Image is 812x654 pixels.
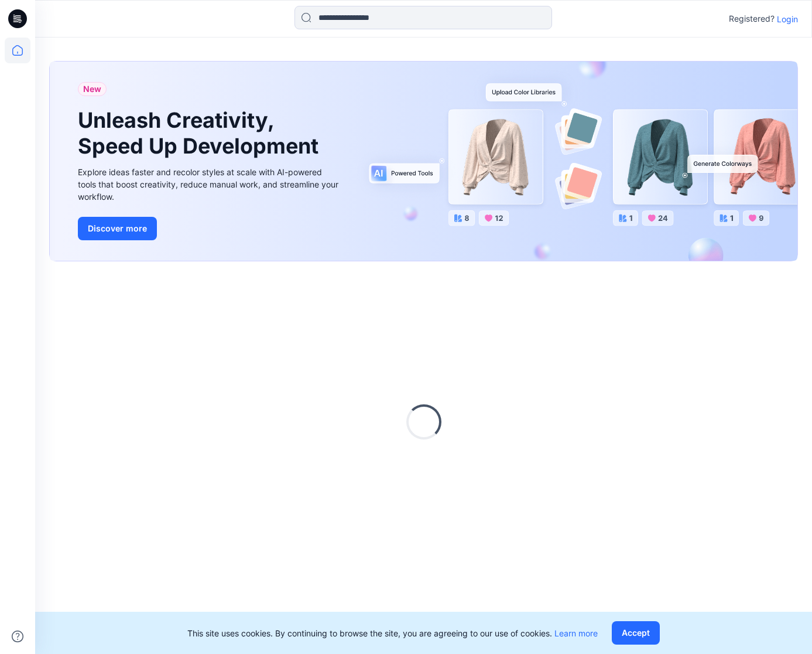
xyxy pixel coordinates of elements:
h1: Unleash Creativity, Speed Up Development [78,108,324,158]
p: This site uses cookies. By continuing to browse the site, you are agreeing to our use of cookies. [187,627,598,639]
a: Learn more [554,628,598,638]
div: Explore ideas faster and recolor styles at scale with AI-powered tools that boost creativity, red... [78,166,341,203]
a: Discover more [78,217,341,240]
button: Accept [612,621,660,645]
p: Registered? [729,12,775,26]
p: Login [777,13,798,25]
span: New [83,82,101,96]
button: Discover more [78,217,157,240]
